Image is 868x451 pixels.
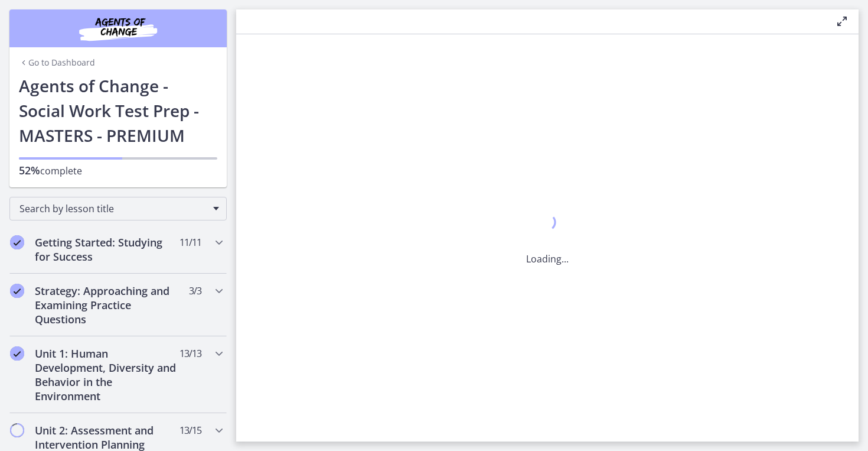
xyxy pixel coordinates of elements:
[19,73,217,148] h1: Agents of Change - Social Work Test Prep - MASTERS - PREMIUM
[35,346,179,403] h2: Unit 1: Human Development, Diversity and Behavior in the Environment
[180,235,201,249] span: 11 / 11
[35,235,179,264] h2: Getting Started: Studying for Success
[180,423,201,437] span: 13 / 15
[189,284,201,298] span: 3 / 3
[9,197,227,220] div: Search by lesson title
[19,163,40,177] span: 52%
[10,346,24,361] i: Completed
[10,235,24,249] i: Completed
[526,252,569,266] p: Loading...
[19,57,95,69] a: Go to Dashboard
[35,284,179,326] h2: Strategy: Approaching and Examining Practice Questions
[10,284,24,298] i: Completed
[19,202,207,215] span: Search by lesson title
[180,346,201,361] span: 13 / 13
[19,163,217,178] p: complete
[47,14,189,43] img: Agents of Change
[526,210,569,238] div: 1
